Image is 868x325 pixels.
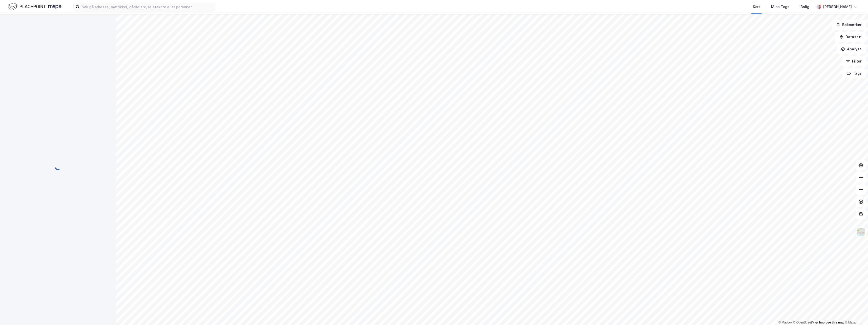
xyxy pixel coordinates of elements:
input: Søk på adresse, matrikkel, gårdeiere, leietakere eller personer [80,3,215,11]
button: Analyse [837,44,866,54]
button: Bokmerker [832,20,866,30]
button: Datasett [835,32,866,42]
div: Kontrollprogram for chat [843,301,868,325]
div: [PERSON_NAME] [823,4,852,10]
div: Kart [753,4,760,10]
button: Tags [842,68,866,78]
a: OpenStreetMap [793,321,818,324]
img: logo.f888ab2527a4732fd821a326f86c7f29.svg [8,2,61,11]
a: Mapbox [778,321,792,324]
button: Filter [842,56,866,66]
iframe: Chat Widget [843,301,868,325]
img: spinner.a6d8c91a73a9ac5275cf975e30b51cfb.svg [54,162,62,170]
div: Bolig [800,4,809,10]
img: Z [856,227,866,237]
a: Improve this map [819,321,844,324]
div: Mine Tags [771,4,789,10]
